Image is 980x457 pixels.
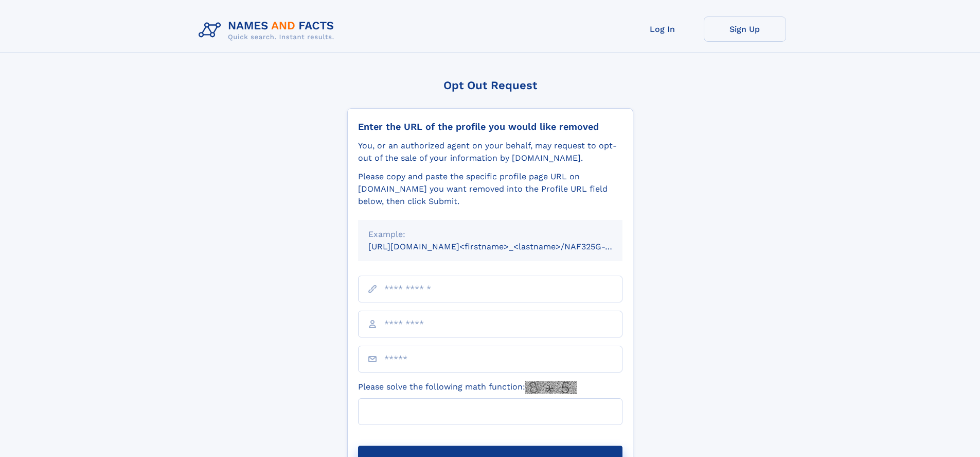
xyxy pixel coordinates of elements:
[194,16,343,44] img: Logo Names and Facts
[621,16,704,42] a: Log In
[368,228,612,241] div: Example:
[704,16,786,42] a: Sign Up
[347,79,633,92] div: Opt Out Request
[368,242,642,251] small: [URL][DOMAIN_NAME]<firstname>_<lastname>/NAF325G-xxxxxxxx
[358,171,622,208] div: Please copy and paste the specific profile page URL on [DOMAIN_NAME] you want removed into the Pr...
[358,381,577,394] label: Please solve the following math function:
[358,121,622,132] div: Enter the URL of the profile you would like removed
[358,140,622,164] div: You, or an authorized agent on your behalf, may request to opt-out of the sale of your informatio...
